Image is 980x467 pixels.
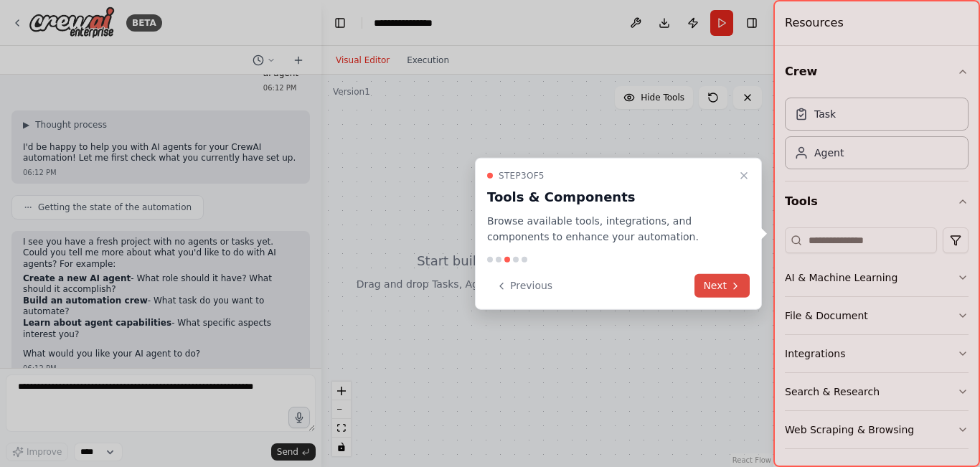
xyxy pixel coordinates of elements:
button: Hide left sidebar [330,13,350,33]
h3: Tools & Components [487,187,732,207]
button: Next [694,274,750,298]
button: Previous [487,274,561,298]
button: Close walkthrough [735,166,753,184]
span: Step 3 of 5 [499,169,545,181]
p: Browse available tools, integrations, and components to enhance your automation. [487,212,732,245]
